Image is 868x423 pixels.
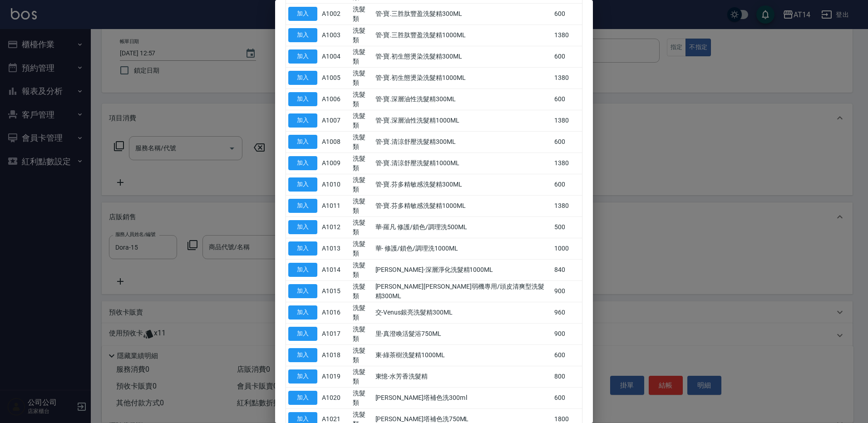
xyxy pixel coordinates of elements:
[350,131,373,152] td: 洗髮類
[552,131,582,152] td: 600
[552,259,582,280] td: 840
[288,327,317,341] button: 加入
[373,323,552,344] td: 里-真澄喚活髮浴750ML
[350,152,373,174] td: 洗髮類
[552,344,582,366] td: 600
[320,238,350,259] td: A1013
[350,195,373,216] td: 洗髮類
[373,387,552,408] td: [PERSON_NAME]塔補色洗300m l
[373,259,552,280] td: [PERSON_NAME]-深層淨化洗髮精1000ML
[320,344,350,366] td: A1018
[320,259,350,280] td: A1014
[552,195,582,216] td: 1380
[373,131,552,152] td: 管-寶.清涼舒壓洗髮精300ML
[552,152,582,174] td: 1380
[552,387,582,408] td: 600
[320,46,350,67] td: A1004
[373,25,552,46] td: 管-寶.三胜肽豐盈洗髮精1000ML
[320,131,350,152] td: A1008
[288,135,317,149] button: 加入
[350,238,373,259] td: 洗髮類
[288,220,317,234] button: 加入
[373,67,552,89] td: 管-寶.初生態燙染洗髮精1000ML
[350,302,373,323] td: 洗髮類
[350,216,373,238] td: 洗髮類
[373,238,552,259] td: 華- 修護/鎖色/調理洗1000ML
[288,113,317,128] button: 加入
[373,366,552,387] td: 東憶-水芳香洗髮精
[288,391,317,405] button: 加入
[320,366,350,387] td: A1019
[320,25,350,46] td: A1003
[320,280,350,302] td: A1015
[350,110,373,131] td: 洗髮類
[552,366,582,387] td: 800
[288,28,317,42] button: 加入
[373,89,552,110] td: 管-寶.深層油性洗髮精300ML
[350,25,373,46] td: 洗髮類
[320,67,350,89] td: A1005
[288,369,317,384] button: 加入
[350,259,373,280] td: 洗髮類
[373,280,552,302] td: [PERSON_NAME][PERSON_NAME]弱機專用/頭皮清爽型洗髮精300ML
[288,177,317,192] button: 加入
[552,3,582,25] td: 600
[373,174,552,195] td: 管-寶.芬多精敏感洗髮精300ML
[373,110,552,131] td: 管-寶.深層油性洗髮精1000ML
[373,3,552,25] td: 管-寶.三胜肽豐盈洗髮精300ML
[552,89,582,110] td: 600
[373,46,552,67] td: 管-寶.初生態燙染洗髮精300ML
[320,110,350,131] td: A1007
[552,280,582,302] td: 900
[552,323,582,344] td: 900
[350,366,373,387] td: 洗髮類
[552,302,582,323] td: 960
[320,174,350,195] td: A1010
[350,323,373,344] td: 洗髮類
[320,302,350,323] td: A1016
[288,305,317,320] button: 加入
[350,46,373,67] td: 洗髮類
[552,110,582,131] td: 1380
[373,302,552,323] td: 交-Venus銀亮洗髮精300ML
[320,216,350,238] td: A1012
[288,71,317,85] button: 加入
[288,92,317,106] button: 加入
[288,7,317,21] button: 加入
[552,25,582,46] td: 1380
[288,348,317,362] button: 加入
[320,323,350,344] td: A1017
[552,174,582,195] td: 600
[373,195,552,216] td: 管-寶.芬多精敏感洗髮精1000ML
[320,3,350,25] td: A1002
[373,152,552,174] td: 管-寶.清涼舒壓洗髮精1000ML
[552,216,582,238] td: 500
[288,156,317,170] button: 加入
[350,387,373,408] td: 洗髮類
[552,238,582,259] td: 1000
[350,89,373,110] td: 洗髮類
[288,263,317,277] button: 加入
[373,216,552,238] td: 華-羅凡 修護/鎖色/調理洗500ML
[350,67,373,89] td: 洗髮類
[288,284,317,298] button: 加入
[320,89,350,110] td: A1006
[320,195,350,216] td: A1011
[320,152,350,174] td: A1009
[350,3,373,25] td: 洗髮類
[552,46,582,67] td: 600
[350,344,373,366] td: 洗髮類
[288,49,317,64] button: 加入
[552,67,582,89] td: 1380
[350,280,373,302] td: 洗髮類
[320,387,350,408] td: A1020
[288,199,317,213] button: 加入
[288,241,317,256] button: 加入
[373,344,552,366] td: 東-綠茶樹洗髮精1000ML
[350,174,373,195] td: 洗髮類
